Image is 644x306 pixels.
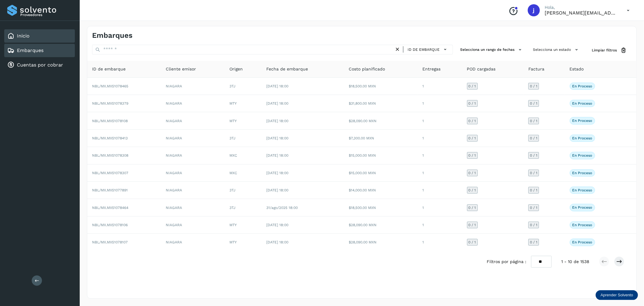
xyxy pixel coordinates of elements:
span: 0 / 1 [530,223,537,227]
span: NBL/MX.MX51078307 [92,171,128,175]
a: Cuentas por cobrar [17,62,63,68]
span: 0 / 1 [530,84,537,88]
span: 31/ago/2025 18:00 [266,206,298,210]
p: En proceso [572,205,592,210]
span: [DATE] 18:00 [266,101,288,106]
td: $7,300.00 MXN [344,130,418,147]
span: Filtros por página : [487,259,526,265]
td: 1 [418,112,462,129]
span: NBL/MX.MX51078106 [92,223,128,227]
p: Aprender Solvento [601,293,633,298]
span: Origen [230,66,243,72]
span: 0 / 1 [469,119,476,123]
span: 0 / 1 [530,188,537,192]
td: $14,000.00 MXN [344,182,418,199]
span: 0 / 1 [469,206,476,210]
td: NIAGARA [161,199,225,216]
td: 1 [418,216,462,234]
td: 1 [418,78,462,95]
p: Hola, [545,5,617,10]
span: 0 / 1 [469,154,476,157]
td: $28,090.00 MXN [344,112,418,129]
span: NBL/MX.MX51078308 [92,153,128,158]
td: MTY [225,216,262,234]
td: $31,800.00 MXN [344,95,418,112]
p: En proceso [572,101,592,106]
span: 0 / 1 [530,102,537,105]
td: NIAGARA [161,78,225,95]
td: MXC [225,164,262,182]
td: MXC [225,147,262,164]
span: [DATE] 18:00 [266,223,288,227]
span: 0 / 1 [469,102,476,105]
span: 0 / 1 [530,154,537,157]
td: NIAGARA [161,130,225,147]
span: NBL/MX.MX51078465 [92,84,128,88]
td: 1 [418,182,462,199]
span: 0 / 1 [469,240,476,244]
span: 0 / 1 [469,223,476,227]
td: $18,500.00 MXN [344,78,418,95]
span: NBL/MX.MX51078379 [92,101,128,106]
div: Inicio [4,29,75,43]
span: ID de embarque [92,66,126,72]
span: [DATE] 18:00 [266,153,288,158]
a: Embarques [17,47,43,53]
span: NBL/MX.MX51078413 [92,136,128,140]
span: Cliente emisor [166,66,196,72]
span: Limpiar filtros [592,47,617,53]
span: 0 / 1 [469,171,476,175]
span: NBL/MX.MX51078107 [92,240,128,244]
span: NBL/MX.MX51077891 [92,188,128,192]
span: 0 / 1 [530,136,537,140]
td: $28,090.00 MXN [344,216,418,234]
span: 1 - 10 de 1538 [561,259,589,265]
p: En proceso [572,223,592,227]
p: En proceso [572,136,592,140]
td: 3TJ [225,199,262,216]
span: Entregas [422,66,441,72]
span: POD cargadas [467,66,496,72]
td: MTY [225,234,262,251]
td: NIAGARA [161,234,225,251]
td: $15,000.00 MXN [344,147,418,164]
span: 0 / 1 [530,240,537,244]
td: 1 [418,95,462,112]
span: 0 / 1 [530,119,537,123]
span: NBL/MX.MX51078464 [92,206,128,210]
p: En proceso [572,188,592,192]
button: Selecciona un rango de fechas [458,45,526,55]
td: NIAGARA [161,95,225,112]
td: $28,090.00 MXN [344,234,418,251]
span: NBL/MX.MX51078108 [92,119,128,123]
td: $15,000.00 MXN [344,164,418,182]
h4: Embarques [92,31,133,40]
td: NIAGARA [161,164,225,182]
div: Cuentas por cobrar [4,58,75,72]
td: 3TJ [225,130,262,147]
td: 3TJ [225,182,262,199]
span: 0 / 1 [469,84,476,88]
p: En proceso [572,119,592,123]
span: ID de embarque [408,47,440,52]
span: 0 / 1 [469,136,476,140]
p: javier@rfllogistics.com.mx [545,10,617,16]
p: Proveedores [20,13,72,17]
a: Inicio [17,33,30,39]
span: 0 / 1 [469,188,476,192]
span: [DATE] 18:00 [266,171,288,175]
td: NIAGARA [161,216,225,234]
div: Aprender Solvento [596,290,638,300]
td: $18,500.00 MXN [344,199,418,216]
button: Selecciona un estado [530,45,582,55]
td: NIAGARA [161,112,225,129]
span: [DATE] 18:00 [266,188,288,192]
span: 0 / 1 [530,206,537,210]
span: [DATE] 18:00 [266,240,288,244]
td: 1 [418,164,462,182]
span: [DATE] 18:00 [266,119,288,123]
span: Estado [570,66,584,72]
p: En proceso [572,153,592,158]
span: 0 / 1 [530,171,537,175]
div: Embarques [4,44,75,57]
